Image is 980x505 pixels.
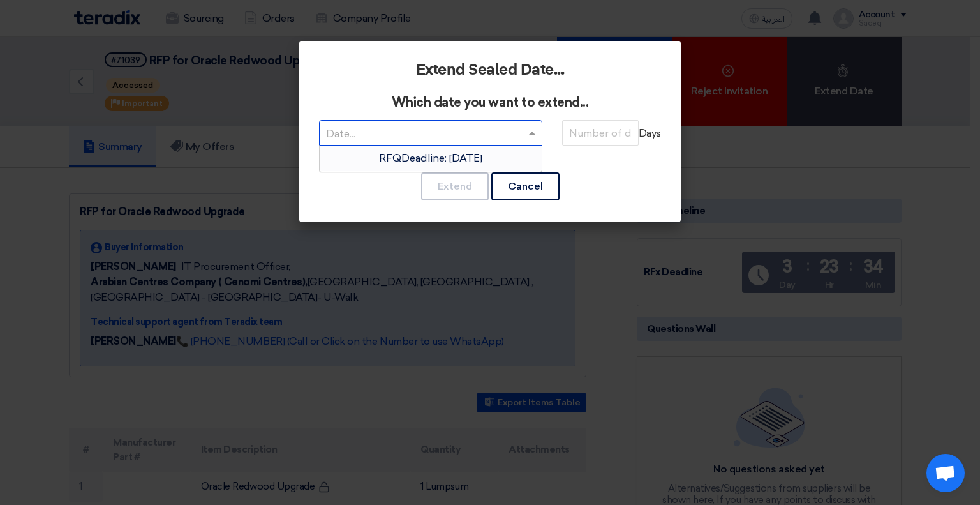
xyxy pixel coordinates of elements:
[421,172,489,200] button: Extend
[562,120,661,146] span: Days
[319,61,661,79] h2: Extend Sealed Date...
[491,172,560,200] button: Cancel
[379,152,482,164] span: RFQDeadline: [DATE]
[926,454,965,492] a: Open chat
[562,120,639,146] input: Number of days...
[319,94,661,110] h3: Which date you want to extend...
